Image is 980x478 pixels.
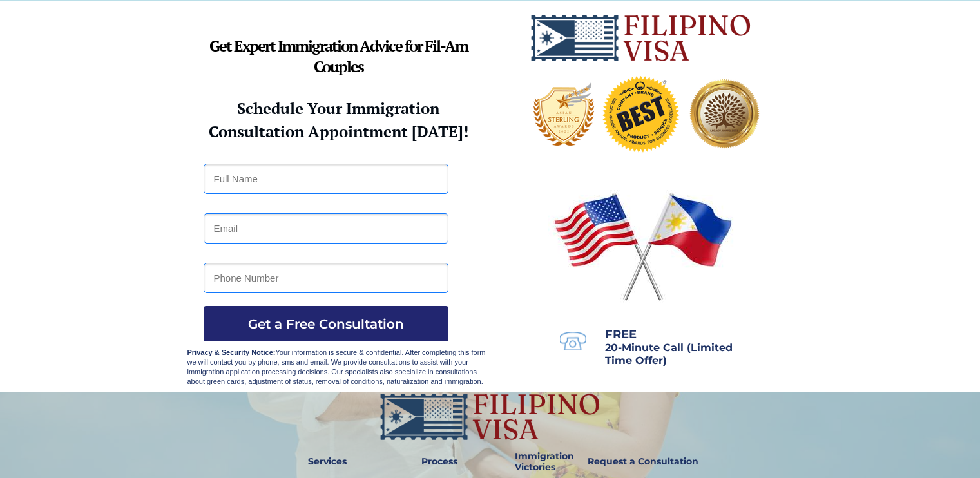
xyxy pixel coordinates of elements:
strong: Schedule Your Immigration [237,98,439,119]
span: 20-Minute Call (Limited Time Offer) [605,341,733,367]
input: Phone Number [204,263,448,293]
a: Services [300,447,356,477]
a: Request a Consultation [582,447,704,477]
strong: Request a Consultation [588,455,698,467]
strong: Privacy & Security Notice: [187,349,276,356]
a: 20-Minute Call (Limited Time Offer) [605,343,733,366]
button: Get a Free Consultation [204,306,448,341]
strong: Services [308,455,347,467]
input: Full Name [204,164,448,194]
a: Immigration Victories [510,447,553,477]
a: Process [415,447,464,477]
span: Your information is secure & confidential. After completing this form we will contact you by phon... [187,349,486,385]
span: FREE [605,327,637,341]
strong: Get Expert Immigration Advice for Fil-Am Couples [209,35,468,77]
strong: Process [421,455,457,467]
strong: Immigration Victories [515,450,574,473]
span: Get a Free Consultation [204,316,448,332]
strong: Consultation Appointment [DATE]! [209,121,468,142]
input: Email [204,213,448,244]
